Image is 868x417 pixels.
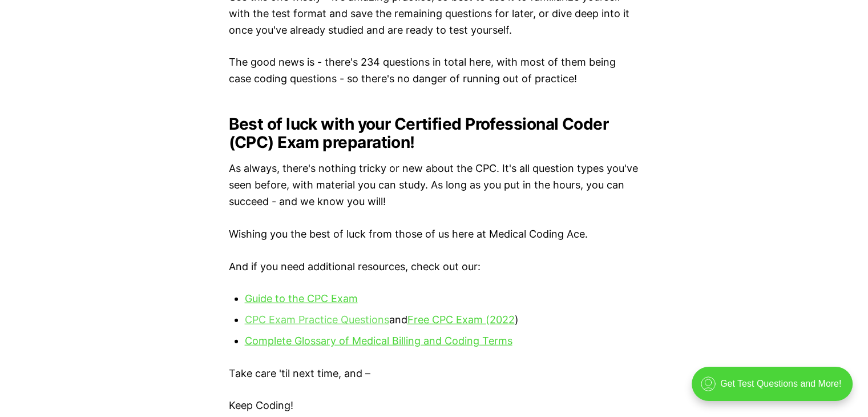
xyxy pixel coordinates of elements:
[245,335,512,347] a: Complete Glossary of Medical Billing and Coding Terms
[229,259,640,275] p: And if you need additional resources, check out our:
[245,314,389,326] a: CPC Exam Practice Questions
[229,226,640,243] p: Wishing you the best of luck from those of us here at Medical Coding Ace.
[245,312,640,328] li: and )
[245,292,358,304] a: Guide to the CPC Exam
[682,361,868,417] iframe: portal-trigger
[229,398,640,414] p: Keep Coding!
[407,314,515,326] a: Free CPC Exam (2022
[229,115,640,151] h2: Best of luck with your Certified Professional Coder (CPC) Exam preparation!
[229,366,640,382] p: Take care 'til next time, and –
[229,161,640,210] p: As always, there's nothing tricky or new about the CPC. It's all question types you've seen befor...
[229,54,640,87] p: The good news is - there's 234 questions in total here, with most of them being case coding quest...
